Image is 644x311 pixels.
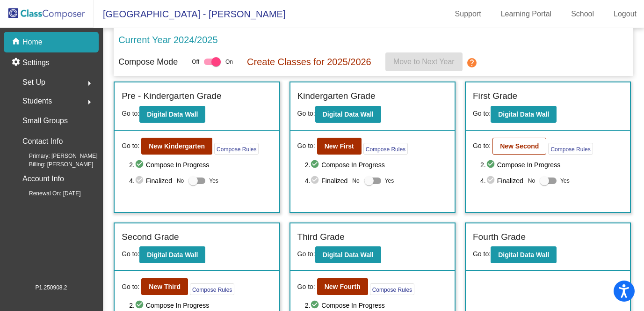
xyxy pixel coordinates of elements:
[122,250,139,258] span: Go to:
[491,246,557,263] button: Digital Data Wall
[149,283,181,290] b: New Third
[315,106,381,123] button: Digital Data Wall
[385,52,463,71] button: Move to Next Year
[297,89,376,103] label: Kindergarten Grade
[247,55,371,69] p: Create Classes for 2025/2026
[122,141,139,151] span: Go to:
[473,89,517,103] label: First Grade
[548,143,593,155] button: Compose Rules
[498,111,549,118] b: Digital Data Wall
[323,111,374,118] b: Digital Data Wall
[122,110,139,117] span: Go to:
[225,58,233,66] span: On
[500,142,539,150] b: New Second
[297,230,345,244] label: Third Grade
[297,110,315,117] span: Go to:
[473,141,491,151] span: Go to:
[84,96,95,108] mat-icon: arrow_right
[118,33,217,47] p: Current Year 2024/2025
[22,114,68,127] p: Small Groups
[315,246,381,263] button: Digital Data Wall
[486,159,497,170] mat-icon: check_circle
[305,175,348,186] span: 4. Finalized
[317,138,362,155] button: New First
[141,278,188,295] button: New Third
[94,7,285,22] span: [GEOGRAPHIC_DATA] - [PERSON_NAME]
[606,7,644,22] a: Logout
[22,95,52,108] span: Students
[84,78,95,89] mat-icon: arrow_right
[129,159,272,170] span: 2. Compose In Progress
[122,282,139,292] span: Go to:
[177,177,184,185] span: No
[22,37,43,48] p: Home
[118,56,178,68] p: Compose Mode
[325,283,361,290] b: New Fourth
[135,159,146,170] mat-icon: check_circle
[486,175,497,186] mat-icon: check_circle
[147,111,198,118] b: Digital Data Wall
[214,143,259,155] button: Compose Rules
[492,138,546,155] button: New Second
[22,57,50,68] p: Settings
[149,142,205,150] b: New Kindergarten
[122,230,179,244] label: Second Grade
[560,175,570,186] span: Yes
[14,160,93,169] span: Billing: [PERSON_NAME]
[491,106,557,123] button: Digital Data Wall
[564,7,601,22] a: School
[22,76,45,89] span: Set Up
[493,7,559,22] a: Learning Portal
[122,89,221,103] label: Pre - Kindergarten Grade
[297,141,315,151] span: Go to:
[466,57,478,68] mat-icon: help
[135,300,146,311] mat-icon: check_circle
[14,152,98,160] span: Primary: [PERSON_NAME]
[297,250,315,258] span: Go to:
[11,37,22,48] mat-icon: home
[323,251,374,259] b: Digital Data Wall
[129,175,172,186] span: 4. Finalized
[385,175,394,186] span: Yes
[310,175,321,186] mat-icon: check_circle
[393,58,455,66] span: Move to Next Year
[310,159,321,170] mat-icon: check_circle
[147,251,198,259] b: Digital Data Wall
[325,142,354,150] b: New First
[480,175,523,186] span: 4. Finalized
[480,159,623,170] span: 2. Compose In Progress
[528,177,535,185] span: No
[352,177,359,185] span: No
[141,138,212,155] button: New Kindergarten
[305,300,448,311] span: 2. Compose In Progress
[363,143,408,155] button: Compose Rules
[448,7,489,22] a: Support
[473,230,526,244] label: Fourth Grade
[370,283,414,295] button: Compose Rules
[310,300,321,311] mat-icon: check_circle
[14,189,80,198] span: Renewal On: [DATE]
[317,278,368,295] button: New Fourth
[22,172,64,185] p: Account Info
[209,175,218,186] span: Yes
[135,175,146,186] mat-icon: check_circle
[129,300,272,311] span: 2. Compose In Progress
[22,135,63,148] p: Contact Info
[498,251,549,259] b: Digital Data Wall
[192,58,199,66] span: Off
[190,283,234,295] button: Compose Rules
[473,110,491,117] span: Go to:
[305,159,448,170] span: 2. Compose In Progress
[473,250,491,258] span: Go to:
[139,246,205,263] button: Digital Data Wall
[139,106,205,123] button: Digital Data Wall
[297,282,315,292] span: Go to:
[11,57,22,68] mat-icon: settings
